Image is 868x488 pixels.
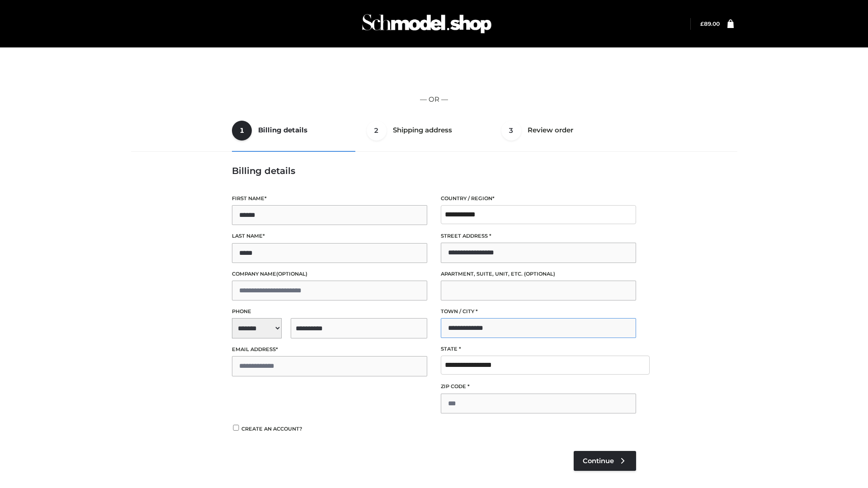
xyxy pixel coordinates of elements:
label: First name [232,194,427,203]
label: Town / City [441,307,636,316]
img: Schmodel Admin 964 [359,6,495,42]
label: Last name [232,232,427,240]
span: (optional) [276,271,307,277]
iframe: Secure express checkout frame [132,60,736,85]
label: Company name [232,270,427,278]
label: Phone [232,307,427,316]
label: ZIP Code [441,382,636,391]
span: £ [700,20,704,27]
h3: Billing details [232,165,636,176]
a: Continue [574,451,636,471]
span: (optional) [524,271,555,277]
a: £89.00 [700,20,720,27]
label: Email address [232,345,427,354]
label: Street address [441,232,636,240]
bdi: 89.00 [700,20,720,27]
p: — OR — [134,94,734,105]
input: Create an account? [232,425,240,431]
label: Country / Region [441,194,636,203]
span: Create an account? [241,426,302,432]
label: Apartment, suite, unit, etc. [441,270,636,278]
label: State [441,345,636,353]
span: Continue [583,457,614,465]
